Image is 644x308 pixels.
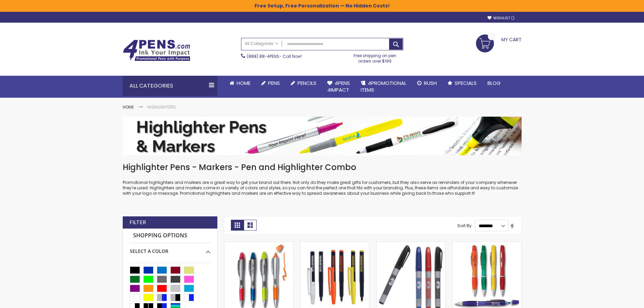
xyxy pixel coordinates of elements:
span: Rush [424,79,437,87]
a: Specials [442,76,482,91]
a: Wishlist [487,16,515,21]
a: Pencils [285,76,322,91]
div: Free shipping on pen orders over $199 [347,50,403,64]
img: Highlighters [123,117,522,156]
strong: Shopping Options [130,229,210,243]
span: - Call Now! [247,53,302,59]
span: Home [237,79,251,87]
a: Rush [412,76,442,91]
span: Pens [268,79,280,87]
a: All Categories [241,38,282,49]
p: Promotional highlighters and markers are a great way to get your brand out there. Not only do the... [123,180,522,196]
a: (888) 88-4PENS [247,53,279,59]
strong: Filter [129,219,146,226]
a: Home [224,76,256,91]
span: 4PROMOTIONAL ITEMS [361,79,406,93]
div: All Categories [123,76,217,96]
strong: Grid [231,220,244,231]
img: 4Pens Custom Pens and Promotional Products [123,40,190,61]
a: Blog [482,76,506,91]
a: Personalized Pen & Highlighter Combo [224,241,293,247]
span: Specials [455,79,477,87]
span: All Categories [245,41,279,46]
a: 4Pens4impact [322,76,355,98]
span: 4Pens 4impact [327,79,350,93]
a: 4PROMOTIONALITEMS [355,76,412,98]
a: Home [123,104,134,110]
a: RevMark® Bright Series Custom Marker - Bright Ink [301,241,369,247]
a: USA Permanent Personalized Marker [377,241,445,247]
div: Select A Color [130,243,210,255]
span: Blog [487,79,501,87]
h1: Highlighter Pens - Markers - Pen and Highlighter Combo [123,162,522,173]
span: Pencils [297,79,316,87]
a: Pens [256,76,285,91]
label: Sort By [457,223,472,229]
a: Personalized Translucent Pen and Highlighter Combo [453,241,521,247]
strong: Highlighters [147,104,176,110]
